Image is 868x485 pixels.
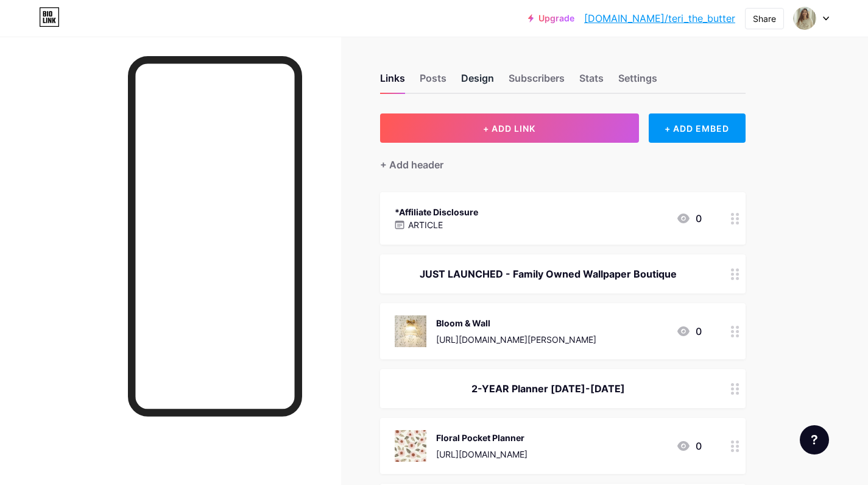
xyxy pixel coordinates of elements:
div: [URL][DOMAIN_NAME] [436,448,528,461]
div: 0 [676,211,702,226]
div: Stats [579,71,604,93]
img: Bloom & Wall [395,315,426,347]
img: teri_the_butter [793,7,816,30]
div: Settings [618,71,657,93]
div: 2-YEAR Planner [DATE]-[DATE] [395,381,702,396]
span: + ADD LINK [483,123,535,134]
img: Floral Pocket Planner [395,430,426,462]
div: 0 [676,324,702,339]
div: Share [753,12,776,25]
div: Design [461,71,494,93]
div: JUST LAUNCHED - Family Owned Wallpaper Boutique [395,267,702,281]
div: 0 [676,439,702,453]
div: Posts [420,71,446,93]
p: ARTICLE [408,218,443,231]
div: *Affiliate Disclosure [395,206,478,218]
a: Upgrade [528,13,574,23]
button: + ADD LINK [380,113,639,143]
div: Links [380,71,405,93]
div: + ADD EMBED [649,113,746,143]
div: + Add header [380,157,443,172]
div: [URL][DOMAIN_NAME][PERSON_NAME] [436,333,596,346]
div: Subscribers [509,71,565,93]
div: Bloom & Wall [436,317,596,329]
a: [DOMAIN_NAME]/teri_the_butter [584,11,735,26]
div: Floral Pocket Planner [436,431,528,444]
